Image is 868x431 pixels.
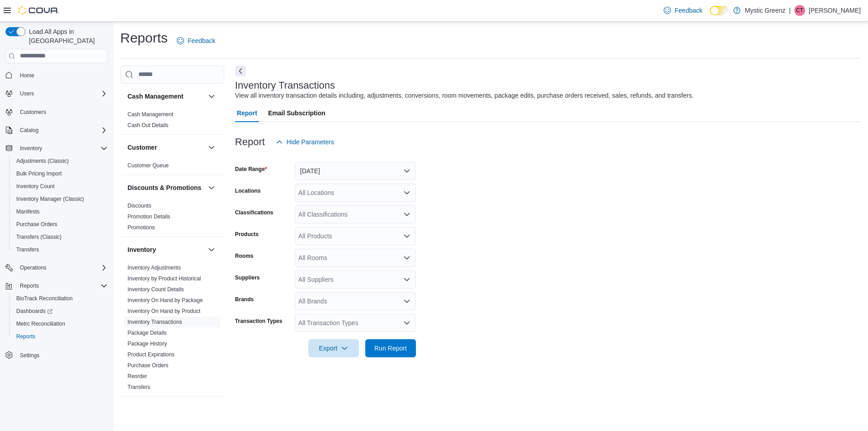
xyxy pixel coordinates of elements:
span: Email Subscription [268,104,325,122]
span: Inventory Adjustments [127,264,181,271]
a: Package Details [127,330,167,336]
span: Dashboards [13,306,108,317]
label: Brands [235,296,254,303]
a: Reports [13,331,39,342]
a: Inventory On Hand by Package [127,297,203,303]
button: Users [16,88,38,99]
button: Open list of options [403,254,410,261]
button: Open list of options [403,232,410,240]
a: Purchase Orders [13,219,61,230]
span: Export [314,339,354,357]
h3: Loyalty [127,405,150,414]
span: Purchase Orders [16,221,57,228]
a: Inventory by Product Historical [127,275,201,282]
span: Feedback [675,6,702,15]
a: Promotion Details [127,213,170,220]
span: Bulk Pricing Import [13,168,108,179]
a: Customer Queue [127,162,169,169]
span: Reports [13,331,108,342]
span: Inventory Manager (Classic) [13,194,108,204]
button: Catalog [2,124,111,137]
span: Cash Out Details [127,122,169,129]
span: BioTrack Reconciliation [16,295,73,302]
button: Open list of options [403,298,410,305]
a: Product Expirations [127,351,175,358]
button: Cash Management [206,91,217,102]
span: Cash Management [127,111,173,118]
h3: Inventory [127,245,156,254]
span: Package History [127,340,167,347]
span: Transfers (Classic) [13,232,108,242]
a: Reorder [127,373,147,379]
span: Settings [20,352,39,359]
span: Reports [16,280,108,291]
span: Purchase Orders [13,219,108,230]
button: Reports [9,330,111,343]
span: Adjustments (Classic) [16,157,69,165]
span: Inventory Count [16,183,55,190]
button: Export [308,339,359,357]
span: Inventory [20,145,42,152]
span: Load All Apps in [GEOGRAPHIC_DATA] [25,27,108,45]
h1: Reports [120,29,168,47]
button: Bulk Pricing Import [9,167,111,180]
a: Customers [16,107,50,118]
h3: Discounts & Promotions [127,183,201,192]
div: Customer [120,160,224,175]
button: Reports [16,280,42,291]
span: Home [16,70,108,81]
a: Dashboards [9,305,111,317]
span: Metrc Reconciliation [16,320,65,327]
span: Feedback [188,36,215,45]
h3: Report [235,137,265,147]
a: Inventory Adjustments [127,265,181,271]
p: | [789,5,791,16]
span: Report [237,104,257,122]
a: Inventory On Hand by Product [127,308,200,314]
label: Transaction Types [235,317,282,325]
span: Catalog [20,127,38,134]
span: Run Report [374,344,407,353]
span: Package Details [127,329,167,336]
button: Customer [127,143,204,152]
button: Hide Parameters [272,133,338,151]
span: Catalog [16,125,108,136]
span: Hide Parameters [287,137,334,147]
h3: Customer [127,143,157,152]
button: Discounts & Promotions [206,182,217,193]
span: Inventory On Hand by Product [127,308,200,315]
a: BioTrack Reconciliation [13,293,76,304]
div: Carli Turner [794,5,805,16]
a: Inventory Transactions [127,319,182,325]
span: Reorder [127,373,147,380]
p: Mystic Greenz [745,5,785,16]
nav: Complex example [5,65,108,385]
span: Promotions [127,224,155,231]
span: Transfers [16,246,39,253]
h3: Inventory Transactions [235,80,335,91]
button: Home [2,69,111,82]
span: Inventory by Product Historical [127,275,201,282]
button: Catalog [16,125,42,136]
button: BioTrack Reconciliation [9,292,111,305]
button: Run Report [365,339,416,357]
a: Settings [16,350,43,361]
button: Settings [2,348,111,361]
a: Metrc Reconciliation [13,318,69,329]
span: Reports [20,282,39,289]
button: Transfers (Classic) [9,231,111,243]
a: Inventory Count Details [127,286,184,293]
a: Discounts [127,203,151,209]
span: Transfers (Classic) [16,233,61,241]
a: Home [16,70,38,81]
span: Transfers [127,384,150,391]
button: Inventory [16,143,46,154]
span: Customers [16,106,108,118]
div: Inventory [120,262,224,396]
input: Dark Mode [710,6,729,15]
label: Date Range [235,166,267,173]
button: Open list of options [403,211,410,218]
button: Adjustments (Classic) [9,155,111,167]
button: Metrc Reconciliation [9,317,111,330]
